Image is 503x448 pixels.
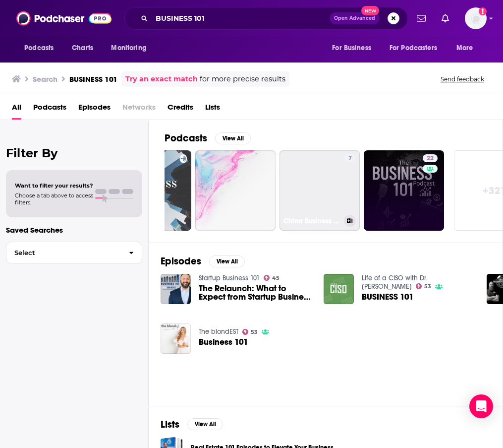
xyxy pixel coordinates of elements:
span: 7 [348,154,352,164]
a: ListsView All [161,418,223,431]
svg: Add a profile image [479,7,487,15]
span: Open Advanced [334,16,375,21]
span: For Podcasters [390,41,437,55]
img: User Profile [465,7,487,29]
span: for more precise results [200,73,285,85]
a: Episodes [78,99,111,120]
a: The blondEST [199,327,238,336]
img: The Relaunch: What to Expect from Startup Business 101 [161,274,191,304]
a: The Relaunch: What to Expect from Startup Business 101 [199,284,312,301]
a: EpisodesView All [161,255,245,267]
img: Business 101 [161,323,191,354]
a: Lists [205,99,220,120]
a: Startup Business 101 [199,274,260,282]
h3: Search [33,74,57,84]
span: 45 [272,276,279,280]
a: BUSINESS 101 [362,293,414,301]
span: Select [6,250,121,256]
span: Want to filter your results? [15,182,93,189]
button: Show profile menu [465,7,487,29]
a: Podcasts [33,99,66,120]
button: open menu [325,39,384,58]
h2: Episodes [161,255,201,267]
span: For Business [332,41,371,55]
a: Business 101 [199,338,248,346]
a: Credits [168,99,193,120]
a: PodcastsView All [165,132,251,144]
button: Select [6,242,142,264]
span: Podcasts [24,41,54,55]
div: Search podcasts, credits, & more... [124,7,408,30]
button: View All [209,256,245,267]
a: Try an exact match [125,73,198,85]
button: open menu [17,39,66,58]
button: open menu [449,39,486,58]
span: Logged in as patiencebaldacci [465,7,487,29]
span: Monitoring [111,41,146,55]
a: 22 [423,154,438,162]
a: Show notifications dropdown [438,10,453,27]
a: Charts [65,39,99,58]
button: Send feedback [438,75,487,83]
span: Choose a tab above to access filters. [15,192,93,206]
h3: China Business 101 [283,217,340,225]
div: Open Intercom Messenger [469,394,493,418]
img: Podchaser - Follow, Share and Rate Podcasts [16,9,112,28]
h2: Podcasts [165,132,207,144]
span: New [361,6,379,15]
button: View All [215,132,251,144]
a: 7 [344,154,356,162]
span: 53 [424,284,431,289]
span: 22 [427,154,434,164]
button: open menu [383,39,451,58]
span: 53 [251,330,258,334]
span: Charts [72,41,93,55]
h3: BUSINESS 101 [69,74,117,84]
button: Open AdvancedNew [330,12,380,24]
button: open menu [104,39,159,58]
img: BUSINESS 101 [324,274,354,304]
h2: Lists [161,418,179,431]
a: 22 [364,150,444,231]
span: Networks [122,99,156,120]
p: Saved Searches [6,225,142,235]
a: 53 [242,329,258,335]
a: All [12,99,21,120]
a: 7China Business 101 [279,150,360,231]
a: 45 [264,275,280,281]
a: 53 [416,283,432,289]
span: More [456,41,473,55]
a: Life of a CISO with Dr. Eric Cole [362,274,428,291]
button: View All [187,418,223,430]
h2: Filter By [6,146,142,160]
input: Search podcasts, credits, & more... [152,10,330,26]
a: Show notifications dropdown [413,10,430,27]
